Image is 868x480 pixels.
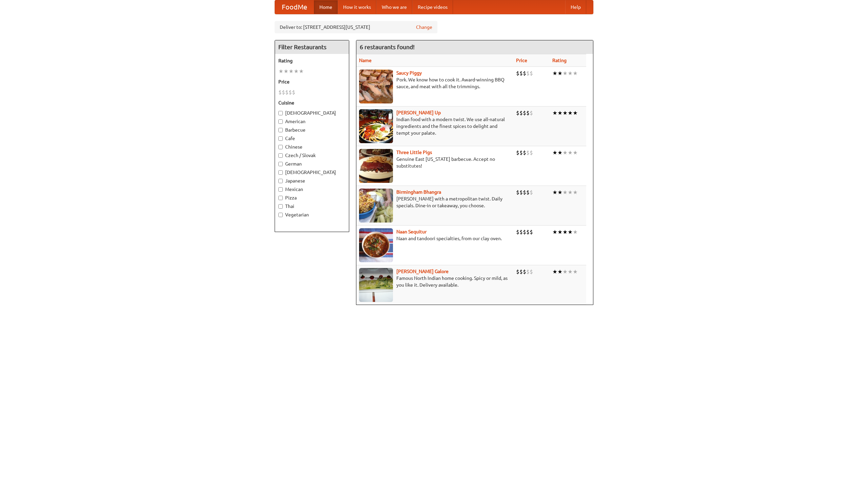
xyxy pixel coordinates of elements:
[359,235,511,242] p: Naan and tandoori specialties, from our clay oven.
[552,58,567,63] a: Rating
[359,195,511,209] p: [PERSON_NAME] with a metropolitan twist. Daily specials. Dine-in or takeaway, you choose.
[568,228,573,236] li: ★
[523,268,526,275] li: $
[516,70,519,77] li: $
[360,44,415,50] ng-pluralize: 6 restaurants found!
[359,70,393,103] img: saucy.jpg
[278,160,346,167] label: German
[523,109,526,117] li: $
[359,149,393,183] img: littlepigs.jpg
[573,268,578,275] li: ★
[289,89,292,96] li: $
[530,189,533,196] li: $
[557,109,563,117] li: ★
[557,149,563,156] li: ★
[519,268,523,275] li: $
[530,268,533,275] li: $
[516,189,519,196] li: $
[519,109,523,117] li: $
[563,149,568,156] li: ★
[516,109,519,117] li: $
[557,268,563,275] li: ★
[530,228,533,236] li: $
[278,128,283,132] input: Barbecue
[285,89,289,96] li: $
[396,110,441,115] a: [PERSON_NAME] Up
[396,269,449,274] b: [PERSON_NAME] Galore
[568,149,573,156] li: ★
[396,189,441,195] a: Birmingham Bhangra
[396,150,432,155] a: Three Little Pigs
[526,268,530,275] li: $
[530,109,533,117] li: $
[552,189,557,196] li: ★
[573,70,578,77] li: ★
[523,189,526,196] li: $
[278,203,346,210] label: Thai
[278,119,283,124] input: American
[563,189,568,196] li: ★
[278,118,346,125] label: American
[278,211,346,218] label: Vegetarian
[568,70,573,77] li: ★
[278,68,283,75] li: ★
[552,268,557,275] li: ★
[563,109,568,117] li: ★
[523,149,526,156] li: $
[278,110,346,116] label: [DEMOGRAPHIC_DATA]
[359,109,393,143] img: curryup.jpg
[565,0,586,14] a: Help
[289,68,294,75] li: ★
[376,0,412,14] a: Who we are
[314,0,338,14] a: Home
[523,228,526,236] li: $
[568,109,573,117] li: ★
[278,196,283,200] input: Pizza
[396,70,422,76] a: Saucy Piggy
[278,153,283,158] input: Czech / Slovak
[278,143,346,150] label: Chinese
[573,228,578,236] li: ★
[359,275,511,288] p: Famous North Indian home cooking. Spicy or mild, as you like it. Delivery available.
[359,116,511,136] p: Indian food with a modern twist. We use all-natural ingredients and the finest spices to delight ...
[526,109,530,117] li: $
[292,89,295,96] li: $
[530,70,533,77] li: $
[278,111,283,115] input: [DEMOGRAPHIC_DATA]
[526,70,530,77] li: $
[412,0,453,14] a: Recipe videos
[278,204,283,209] input: Thai
[557,189,563,196] li: ★
[552,149,557,156] li: ★
[278,187,283,192] input: Mexican
[557,70,563,77] li: ★
[278,57,346,64] h5: Rating
[299,68,304,75] li: ★
[278,213,283,217] input: Vegetarian
[278,135,346,142] label: Cafe
[530,149,533,156] li: $
[282,89,285,96] li: $
[519,228,523,236] li: $
[516,149,519,156] li: $
[278,179,283,183] input: Japanese
[338,0,376,14] a: How it works
[278,89,282,96] li: $
[359,58,372,63] a: Name
[573,189,578,196] li: ★
[519,149,523,156] li: $
[278,162,283,166] input: German
[526,228,530,236] li: $
[519,189,523,196] li: $
[516,268,519,275] li: $
[278,145,283,149] input: Chinese
[359,268,393,302] img: currygalore.jpg
[275,21,437,33] div: Deliver to: [STREET_ADDRESS][US_STATE]
[573,149,578,156] li: ★
[563,70,568,77] li: ★
[278,186,346,193] label: Mexican
[278,170,283,175] input: [DEMOGRAPHIC_DATA]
